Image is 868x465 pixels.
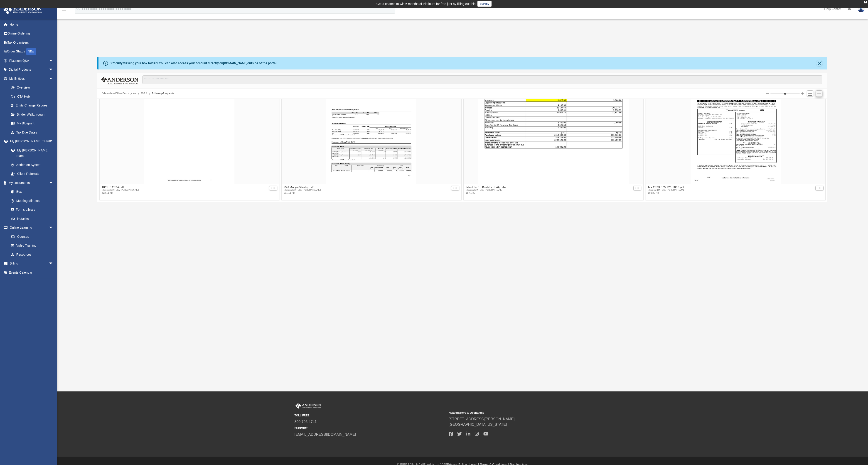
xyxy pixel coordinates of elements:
a: Anderson System [6,160,58,169]
span: 595.61 KB [284,192,321,195]
a: [EMAIL_ADDRESS][DOMAIN_NAME] [295,433,356,436]
span: arrow_drop_down [49,65,58,74]
span: Modified [DATE] by [PERSON_NAME] [648,188,685,191]
a: Courses [6,232,58,241]
button: More options [451,186,459,190]
div: grid [97,99,828,202]
a: Order StatusNEW [3,47,60,56]
a: Billingarrow_drop_down [3,259,60,268]
span: arrow_drop_down [49,259,58,268]
a: My [PERSON_NAME] Team [6,146,56,160]
small: TOLL FREE [295,413,446,418]
small: SUPPORT [295,426,446,430]
a: My Documentsarrow_drop_down [3,178,58,187]
a: menu [61,9,67,12]
div: Get a chance to win 6 months of Platinum for free just by filling out this [376,1,476,7]
a: Forms Library [6,205,56,214]
button: 1095-B 2024.pdf [101,186,139,188]
input: Search files and folders [142,75,822,84]
a: Tax Organizers [3,38,60,47]
small: Headquarters & Operations [449,411,600,415]
a: Events Calendar [3,268,60,277]
span: arrow_drop_down [49,223,58,232]
i: menu [61,6,67,12]
span: arrow_drop_down [49,56,58,65]
button: Decrease column size [766,92,769,95]
button: FollowupRequests [152,92,174,96]
span: 11.45 KB [466,192,507,195]
a: Box [6,187,56,196]
span: Modified [DATE] by [PERSON_NAME] [466,188,507,191]
button: Add [816,90,823,97]
button: RSU MorganStanley.pdf [284,186,321,188]
input: Column size [770,92,800,95]
a: Platinum Q&Aarrow_drop_down [3,56,60,65]
a: Home [3,20,60,29]
a: Client Referrals [6,169,58,178]
a: Online Ordering [3,29,60,38]
a: Overview [6,83,60,92]
span: 422.51 KB [101,192,139,195]
span: arrow_drop_down [49,178,58,188]
a: Notarize [6,214,58,223]
button: 2024 [140,92,148,96]
img: User Pic [858,6,865,12]
a: Resources [6,250,58,259]
button: Tax 2023 SPS 126 1098.pdf [648,186,685,188]
div: close [864,1,867,3]
button: Close [816,60,823,66]
button: ··· [133,92,136,96]
a: Binder Walkthrough [6,110,60,119]
span: Modified [DATE] by [PERSON_NAME] [101,188,139,191]
span: 102.87 KB [648,192,685,195]
a: Video Training [6,241,56,250]
a: Meeting Minutes [6,196,58,205]
i: search [76,6,81,11]
a: [GEOGRAPHIC_DATA][US_STATE] [449,423,507,426]
a: My [PERSON_NAME] Teamarrow_drop_down [3,137,58,146]
button: Switch to List View [807,90,814,97]
a: CTA Hub [6,92,60,101]
a: [STREET_ADDRESS][PERSON_NAME] [449,417,515,421]
button: More options [269,186,277,190]
img: Anderson Advisors Platinum Portal [295,403,322,409]
button: Increase column size [801,92,804,95]
button: More options [815,186,824,190]
div: NEW [26,48,36,55]
a: [DOMAIN_NAME] [223,61,247,65]
a: Digital Productsarrow_drop_down [3,65,60,74]
button: Schedule E - Rental activity.xlsx [466,186,507,188]
a: My Entitiesarrow_drop_down [3,74,60,83]
span: Modified [DATE] by [PERSON_NAME] [284,188,321,191]
span: arrow_drop_down [49,74,58,83]
a: Online Learningarrow_drop_down [3,223,58,232]
button: More options [633,186,641,190]
a: survey [477,1,492,7]
span: arrow_drop_down [49,137,58,146]
a: Entity Change Request [6,101,60,110]
a: My Blueprint [6,119,58,128]
div: Difficulty viewing your box folder? You can also access your account directly on outside of the p... [110,61,278,66]
a: Tax Due Dates [6,128,60,137]
img: Anderson Advisors Platinum Portal [2,5,43,14]
button: Viewable-ClientDocs [102,92,129,96]
a: 800.706.4741 [295,420,317,424]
